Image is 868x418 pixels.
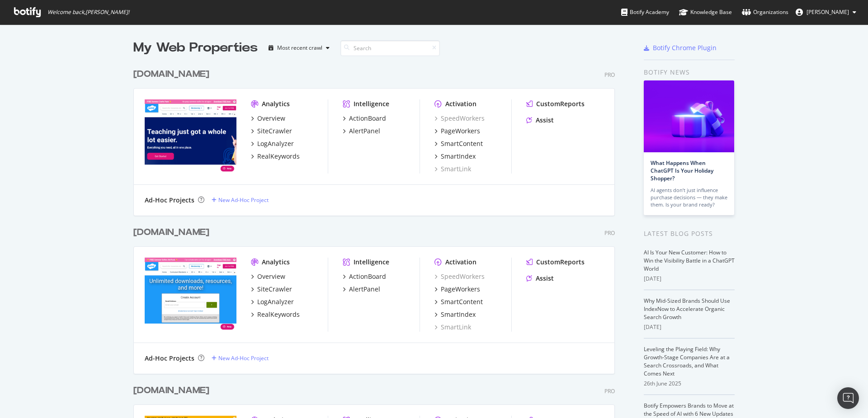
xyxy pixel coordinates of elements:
[434,139,483,148] a: SmartContent
[349,127,380,136] div: AlertPanel
[145,99,236,173] img: www.twinkl.com.au
[47,9,129,16] span: Welcome back, [PERSON_NAME] !
[251,139,294,148] a: LogAnalyzer
[343,127,380,136] a: AlertPanel
[133,39,258,57] div: My Web Properties
[251,152,300,161] a: RealKeywords
[145,258,236,331] img: twinkl.co.uk
[651,187,727,208] div: AI agents don’t just influence purchase decisions — they make them. Is your brand ready?
[644,229,735,239] div: Latest Blog Posts
[644,249,735,272] a: AI Is Your New Customer: How to Win the Visibility Battle in a ChatGPT World
[434,323,471,332] a: SmartLink
[536,116,554,125] div: Assist
[679,8,732,17] div: Knowledge Base
[343,114,386,123] a: ActionBoard
[651,159,713,182] a: What Happens When ChatGPT Is Your Holiday Shopper?
[257,285,292,294] div: SiteCrawler
[133,226,209,239] div: [DOMAIN_NAME]
[354,258,389,267] div: Intelligence
[445,258,476,267] div: Activation
[251,127,292,136] a: SiteCrawler
[434,272,485,281] a: SpeedWorkers
[133,68,209,81] div: [DOMAIN_NAME]
[434,152,476,161] a: SmartIndex
[807,8,849,16] span: Paul Beer
[445,99,476,108] div: Activation
[788,5,863,19] button: [PERSON_NAME]
[644,275,735,283] div: [DATE]
[133,68,213,81] a: [DOMAIN_NAME]
[251,310,300,319] a: RealKeywords
[145,354,194,363] div: Ad-Hoc Projects
[262,99,290,108] div: Analytics
[354,99,389,108] div: Intelligence
[340,40,440,56] input: Search
[257,272,285,281] div: Overview
[133,226,213,239] a: [DOMAIN_NAME]
[257,114,285,123] div: Overview
[644,80,734,152] img: What Happens When ChatGPT Is Your Holiday Shopper?
[644,380,735,388] div: 26th June 2025
[644,297,730,321] a: Why Mid-Sized Brands Should Use IndexNow to Accelerate Organic Search Growth
[526,274,554,283] a: Assist
[526,116,554,125] a: Assist
[441,152,476,161] div: SmartIndex
[441,127,480,136] div: PageWorkers
[441,139,483,148] div: SmartContent
[434,297,483,306] a: SmartContent
[349,114,386,123] div: ActionBoard
[257,139,294,148] div: LogAnalyzer
[434,310,476,319] a: SmartIndex
[434,285,480,294] a: PageWorkers
[133,384,209,397] div: [DOMAIN_NAME]
[441,310,476,319] div: SmartIndex
[218,354,269,362] div: New Ad-Hoc Project
[742,8,788,17] div: Organizations
[434,127,480,136] a: PageWorkers
[145,196,194,205] div: Ad-Hoc Projects
[257,127,292,136] div: SiteCrawler
[251,285,292,294] a: SiteCrawler
[644,323,735,331] div: [DATE]
[434,164,471,174] a: SmartLink
[434,114,485,123] a: SpeedWorkers
[257,310,300,319] div: RealKeywords
[644,67,735,77] div: Botify news
[251,297,294,306] a: LogAnalyzer
[251,272,285,281] a: Overview
[212,354,269,362] a: New Ad-Hoc Project
[277,45,322,51] div: Most recent crawl
[536,99,585,108] div: CustomReports
[212,196,269,204] a: New Ad-Hoc Project
[604,229,615,237] div: Pro
[604,387,615,395] div: Pro
[621,8,669,17] div: Botify Academy
[343,285,380,294] a: AlertPanel
[349,285,380,294] div: AlertPanel
[644,43,717,52] a: Botify Chrome Plugin
[536,258,585,267] div: CustomReports
[262,258,290,267] div: Analytics
[644,345,730,377] a: Leveling the Playing Field: Why Growth-Stage Companies Are at a Search Crossroads, and What Comes...
[441,285,480,294] div: PageWorkers
[265,41,333,55] button: Most recent crawl
[251,114,285,123] a: Overview
[526,258,585,267] a: CustomReports
[653,43,717,52] div: Botify Chrome Plugin
[644,402,734,418] a: Botify Empowers Brands to Move at the Speed of AI with 6 New Updates
[441,297,483,306] div: SmartContent
[526,99,585,108] a: CustomReports
[343,272,386,281] a: ActionBoard
[536,274,554,283] div: Assist
[604,71,615,79] div: Pro
[218,196,269,204] div: New Ad-Hoc Project
[837,387,859,409] div: Open Intercom Messenger
[257,152,300,161] div: RealKeywords
[349,272,386,281] div: ActionBoard
[133,384,213,397] a: [DOMAIN_NAME]
[257,297,294,306] div: LogAnalyzer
